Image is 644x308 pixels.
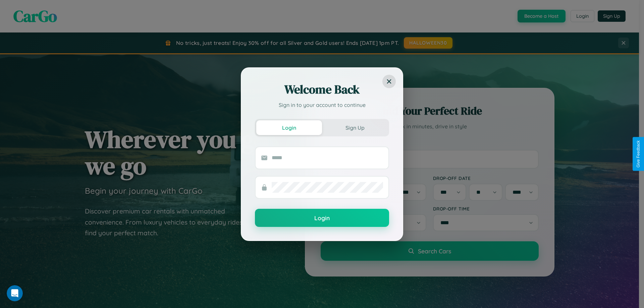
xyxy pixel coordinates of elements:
[255,81,389,98] h2: Welcome Back
[636,140,641,168] div: Give Feedback
[255,101,389,109] p: Sign in to your account to continue
[256,120,322,135] button: Login
[255,209,389,227] button: Login
[322,120,388,135] button: Sign Up
[7,285,23,301] iframe: Intercom live chat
